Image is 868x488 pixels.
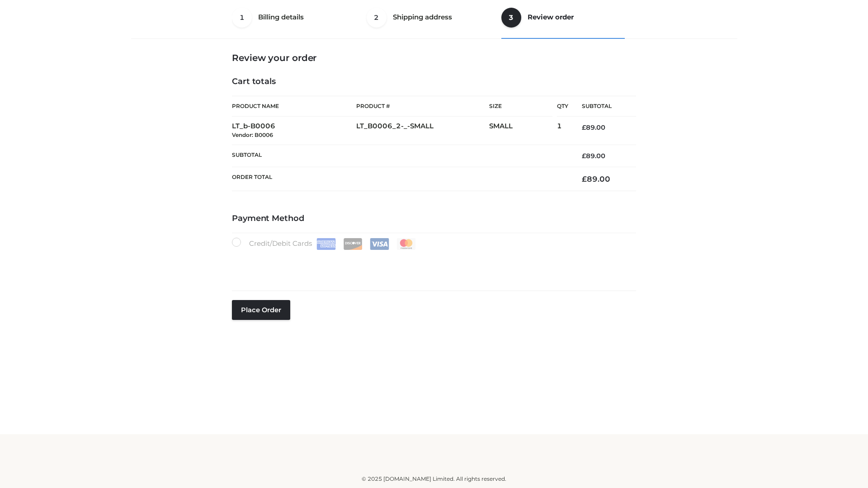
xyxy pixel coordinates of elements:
td: 1 [557,117,568,145]
bdi: 89.00 [582,174,610,183]
img: Discover [343,238,363,250]
span: £ [582,152,586,160]
th: Qty [557,96,568,117]
th: Subtotal [232,145,568,167]
iframe: Secure payment input frame [230,248,634,281]
bdi: 89.00 [582,123,605,131]
span: £ [582,174,587,183]
button: Place order [232,300,290,320]
h4: Payment Method [232,214,636,224]
h3: Review your order [232,52,636,63]
small: Vendor: B0006 [232,131,273,138]
bdi: 89.00 [582,152,605,160]
th: Order Total [232,167,568,191]
img: Visa [370,238,389,250]
th: Product # [356,96,489,117]
img: Amex [316,238,336,250]
td: SMALL [489,117,557,145]
label: Credit/Debit Cards [232,238,417,250]
th: Size [489,96,552,117]
h4: Cart totals [232,77,636,87]
div: © 2025 [DOMAIN_NAME] Limited. All rights reserved. [134,474,734,483]
th: Subtotal [568,96,636,117]
img: Mastercard [396,238,416,250]
th: Product Name [232,96,356,117]
span: £ [582,123,586,131]
td: LT_b-B0006 [232,117,356,145]
td: LT_B0006_2-_-SMALL [356,117,489,145]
